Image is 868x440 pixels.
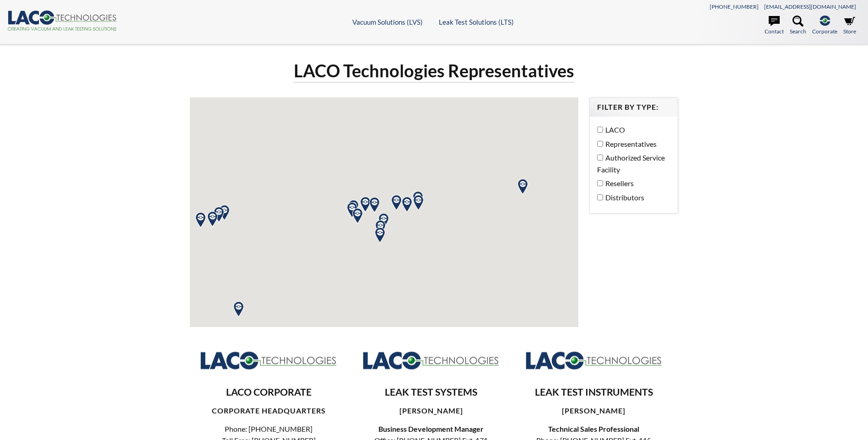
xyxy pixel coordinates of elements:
[597,127,603,133] input: LACO
[597,102,670,112] h4: Filter by Type:
[523,386,665,399] h3: LEAK TEST INSTRUMENTS
[548,424,639,433] strong: Technical Sales Professional
[597,138,666,150] label: Representatives
[360,386,502,399] h3: LEAK TEST SYSTEMS
[597,192,666,204] label: Distributors
[439,18,514,26] a: Leak Test Solutions (LTS)
[597,124,666,136] label: LACO
[764,3,856,10] a: [EMAIL_ADDRESS][DOMAIN_NAME]
[812,27,837,36] span: Corporate
[597,180,603,186] input: Resellers
[200,351,337,370] img: Logo_LACO-TECH_hi-res.jpg
[197,386,340,399] h3: LACO CORPORATE
[597,141,603,147] input: Representatives
[562,406,625,415] strong: [PERSON_NAME]
[352,18,423,26] a: Vacuum Solutions (LVS)
[294,59,574,83] h1: LACO Technologies Representatives
[597,152,666,175] label: Authorized Service Facility
[378,424,484,433] strong: Business Development Manager
[362,351,500,370] img: Logo_LACO-TECH_hi-res.jpg
[597,177,666,189] label: Resellers
[843,16,856,36] a: Store
[212,406,326,415] strong: CORPORATE HEADQUARTERS
[790,16,806,36] a: Search
[525,351,663,370] img: Logo_LACO-TECH_hi-res.jpg
[597,194,603,200] input: Distributors
[597,155,603,161] input: Authorized Service Facility
[399,406,463,415] strong: [PERSON_NAME]
[710,3,759,10] a: [PHONE_NUMBER]
[765,16,784,36] a: Contact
